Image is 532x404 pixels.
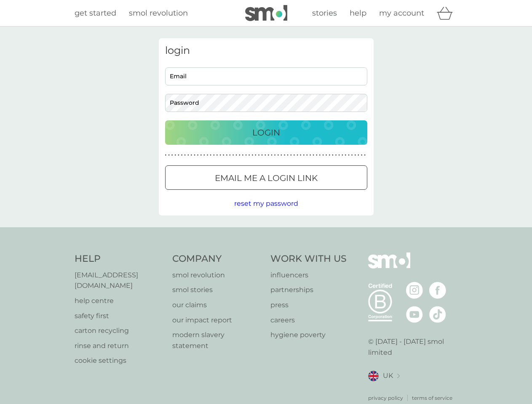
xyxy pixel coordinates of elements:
[316,153,318,157] p: ●
[172,300,262,311] a: our claims
[270,315,347,326] a: careers
[284,153,286,157] p: ●
[329,153,330,157] p: ●
[219,153,221,157] p: ●
[75,295,164,306] a: help centre
[252,126,280,139] p: Login
[326,153,327,157] p: ●
[207,153,209,157] p: ●
[270,284,347,295] a: partnerships
[178,153,179,157] p: ●
[297,153,298,157] p: ●
[397,374,400,378] img: select a new location
[270,270,347,281] a: influencers
[172,284,262,295] a: smol stories
[268,153,270,157] p: ●
[312,8,337,18] span: stories
[75,325,164,336] a: carton recycling
[261,153,263,157] p: ●
[322,153,324,157] p: ●
[75,7,116,19] a: get started
[312,7,337,19] a: stories
[75,355,164,366] a: cookie settings
[412,394,452,402] a: terms of service
[368,371,379,381] img: UK flag
[406,306,423,323] img: visit the smol Youtube page
[348,153,350,157] p: ●
[306,153,308,157] p: ●
[383,370,393,381] span: UK
[184,153,186,157] p: ●
[265,153,266,157] p: ●
[294,153,295,157] p: ●
[129,8,188,18] span: smol revolution
[354,153,356,157] p: ●
[270,252,347,266] h4: Work With Us
[168,153,170,157] p: ●
[350,7,366,19] a: help
[174,153,176,157] p: ●
[165,153,167,157] p: ●
[332,153,334,157] p: ●
[172,252,262,266] h4: Company
[235,153,237,157] p: ●
[287,153,289,157] p: ●
[200,153,202,157] p: ●
[226,153,227,157] p: ●
[342,153,343,157] p: ●
[437,5,458,21] div: basket
[245,153,247,157] p: ●
[429,306,446,323] img: visit the smol Tiktok page
[165,45,367,57] h3: login
[75,8,116,18] span: get started
[361,153,363,157] p: ●
[239,153,241,157] p: ●
[303,153,305,157] p: ●
[345,153,347,157] p: ●
[368,394,403,402] a: privacy policy
[258,153,260,157] p: ●
[379,7,424,19] a: my account
[350,8,366,18] span: help
[165,165,367,190] button: Email me a login link
[172,270,262,281] a: smol revolution
[233,153,234,157] p: ●
[277,153,279,157] p: ●
[364,153,366,157] p: ●
[351,153,353,157] p: ●
[281,153,282,157] p: ●
[270,300,347,311] a: press
[245,5,287,21] img: smol
[194,153,195,157] p: ●
[255,153,257,157] p: ●
[234,199,298,207] span: reset my password
[429,282,446,299] img: visit the smol Facebook page
[358,153,359,157] p: ●
[172,330,262,351] a: modern slavery statement
[368,336,458,358] p: © [DATE] - [DATE] smol limited
[368,252,410,281] img: smol
[75,340,164,351] p: rinse and return
[242,153,244,157] p: ●
[197,153,199,157] p: ●
[75,311,164,322] p: safety first
[215,171,318,185] p: Email me a login link
[300,153,302,157] p: ●
[313,153,314,157] p: ●
[165,120,367,145] button: Login
[290,153,292,157] p: ●
[181,153,183,157] p: ●
[171,153,173,157] p: ●
[270,330,347,340] a: hygiene poverty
